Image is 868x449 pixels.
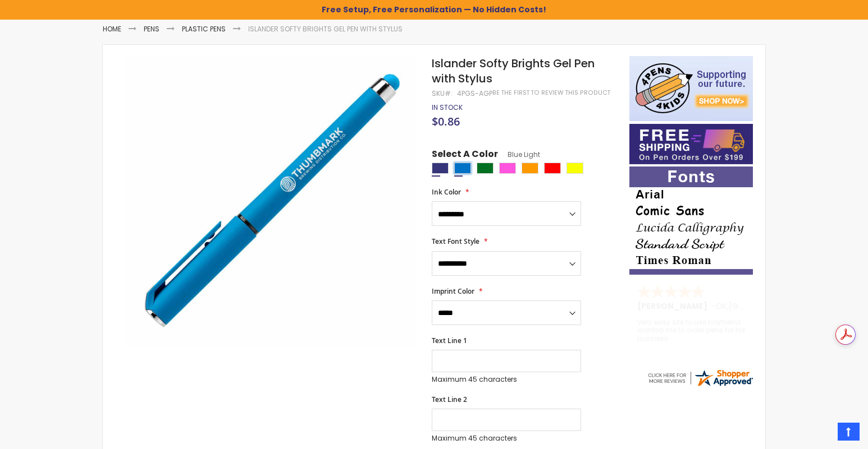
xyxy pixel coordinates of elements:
span: In stock [432,103,463,112]
a: Be the first to review this product [492,89,610,97]
span: - , [711,300,811,312]
span: Text Font Style [432,237,479,246]
strong: SKU [432,89,453,98]
a: Home [103,24,121,34]
span: Imprint Color [432,286,474,296]
span: Select A Color [432,148,498,163]
div: Green [477,163,494,174]
span: Islander Softy Brights Gel Pen with Stylus [432,55,595,86]
span: OK [716,300,727,312]
span: $0.86 [432,114,460,129]
div: Royal Blue [432,163,449,174]
div: Very easy site to use boyfriend wanted me to order pens for his business [637,318,746,342]
span: Blue Light [498,150,540,159]
div: Orange [522,163,538,174]
a: Plastic Pens [182,24,226,34]
img: font-personalization-examples [629,166,753,275]
span: Ink Color [432,187,461,197]
img: Free shipping on orders over $199 [629,124,753,164]
span: [GEOGRAPHIC_DATA] [729,300,811,312]
img: light-blue-4pgs-agp-islander-softy-brights-gel-w-stylus_1.jpg [125,55,417,346]
p: Maximum 45 characters [432,434,581,443]
div: Yellow [567,163,583,174]
div: Blue Light [454,163,471,174]
div: Pink [499,163,516,174]
span: [PERSON_NAME] [637,300,711,312]
div: Red [544,163,561,174]
div: 4PGS-AGP [457,89,492,98]
p: Maximum 45 characters [432,375,581,384]
img: 4pens 4 kids [629,56,753,121]
a: Pens [144,24,159,34]
li: Islander Softy Brights Gel Pen with Stylus [248,25,403,34]
span: Text Line 2 [432,395,467,404]
span: Text Line 1 [432,336,467,345]
div: Availability [432,103,463,112]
